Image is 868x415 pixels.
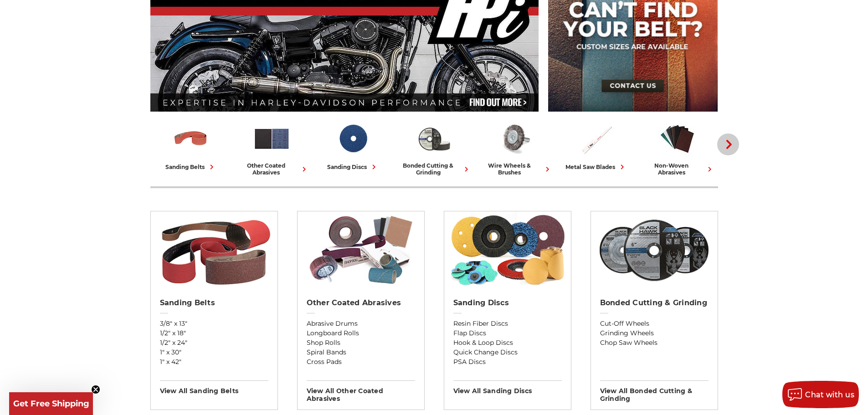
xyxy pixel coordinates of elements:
[334,120,372,158] img: Sanding Discs
[717,133,739,155] button: Next
[154,120,228,172] a: sanding belts
[160,380,268,395] h3: View All sanding belts
[397,162,471,176] div: bonded cutting & grinding
[160,328,268,338] a: 1/2" x 18"
[165,162,216,172] div: sanding belts
[600,298,709,307] h2: Bonded Cutting & Grinding
[453,328,562,338] a: Flap Discs
[160,348,268,357] a: 1" x 30"
[415,120,453,158] img: Bonded Cutting & Grinding
[307,348,415,357] a: Spiral Bands
[9,392,93,415] div: Get Free ShippingClose teaser
[600,328,709,338] a: Grinding Wheels
[160,357,268,367] a: 1" x 42"
[805,390,854,399] span: Chat with us
[307,328,415,338] a: Longboard Rolls
[600,319,709,328] a: Cut-Off Wheels
[307,298,415,307] h2: Other Coated Abrasives
[448,211,566,289] img: Sanding Discs
[235,120,309,176] a: other coated abrasives
[235,162,309,176] div: other coated abrasives
[453,298,562,307] h2: Sanding Discs
[453,319,562,328] a: Resin Fiber Discs
[155,211,273,289] img: Sanding Belts
[302,211,420,289] img: Other Coated Abrasives
[307,338,415,348] a: Shop Rolls
[307,319,415,328] a: Abrasive Drums
[641,120,714,176] a: non-woven abrasives
[658,120,696,158] img: Non-woven Abrasives
[172,120,210,158] img: Sanding Belts
[478,120,552,176] a: wire wheels & brushes
[595,211,713,289] img: Bonded Cutting & Grinding
[13,399,89,409] span: Get Free Shipping
[641,162,714,176] div: non-woven abrasives
[600,338,709,348] a: Chop Saw Wheels
[327,162,379,172] div: sanding discs
[160,338,268,348] a: 1/2" x 24"
[160,319,268,328] a: 3/8" x 13"
[397,120,471,176] a: bonded cutting & grinding
[496,120,534,158] img: Wire Wheels & Brushes
[453,348,562,357] a: Quick Change Discs
[478,162,552,176] div: wire wheels & brushes
[565,162,627,172] div: metal saw blades
[307,380,415,403] h3: View All other coated abrasives
[577,120,615,158] img: Metal Saw Blades
[560,120,633,172] a: metal saw blades
[91,385,100,394] button: Close teaser
[600,380,709,403] h3: View All bonded cutting & grinding
[253,120,291,158] img: Other Coated Abrasives
[782,381,859,408] button: Chat with us
[453,380,562,395] h3: View All sanding discs
[316,120,390,172] a: sanding discs
[160,298,268,307] h2: Sanding Belts
[307,357,415,367] a: Cross Pads
[453,338,562,348] a: Hook & Loop Discs
[453,357,562,367] a: PSA Discs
